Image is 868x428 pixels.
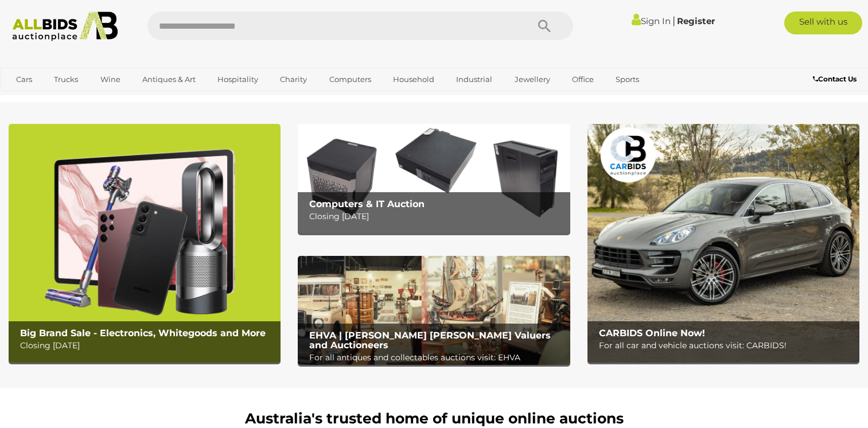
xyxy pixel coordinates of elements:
[632,15,671,26] a: Sign In
[9,70,40,89] a: Cars
[309,199,425,209] b: Computers & IT Auction
[309,351,564,365] p: For all antiques and collectables auctions visit: EHVA
[14,411,854,427] h1: Australia's trusted home of unique online auctions
[309,330,551,351] b: EHVA | [PERSON_NAME] [PERSON_NAME] Valuers and Auctioneers
[813,75,857,83] b: Contact Us
[6,11,123,41] img: Allbids.com.au
[20,328,266,338] b: Big Brand Sale - Electronics, Whitegoods and More
[565,70,601,89] a: Office
[309,209,564,224] p: Closing [DATE]
[322,70,379,89] a: Computers
[507,70,558,89] a: Jewellery
[386,70,442,89] a: Household
[516,11,573,40] button: Search
[273,70,314,89] a: Charity
[599,338,854,353] p: For all car and vehicle auctions visit: CARBIDS!
[677,15,715,26] a: Register
[449,70,500,89] a: Industrial
[9,89,105,108] a: [GEOGRAPHIC_DATA]
[672,14,675,27] span: |
[210,70,266,89] a: Hospitality
[587,124,859,363] a: CARBIDS Online Now! CARBIDS Online Now! For all car and vehicle auctions visit: CARBIDS!
[587,124,859,363] img: CARBIDS Online Now!
[298,256,570,365] a: EHVA | Evans Hastings Valuers and Auctioneers EHVA | [PERSON_NAME] [PERSON_NAME] Valuers and Auct...
[298,124,570,233] a: Computers & IT Auction Computers & IT Auction Closing [DATE]
[599,328,705,338] b: CARBIDS Online Now!
[608,70,647,89] a: Sports
[46,70,85,89] a: Trucks
[9,124,281,363] a: Big Brand Sale - Electronics, Whitegoods and More Big Brand Sale - Electronics, Whitegoods and Mo...
[298,256,570,365] img: EHVA | Evans Hastings Valuers and Auctioneers
[20,338,275,353] p: Closing [DATE]
[93,70,128,89] a: Wine
[298,124,570,233] img: Computers & IT Auction
[9,124,281,363] img: Big Brand Sale - Electronics, Whitegoods and More
[135,70,203,89] a: Antiques & Art
[784,11,862,34] a: Sell with us
[813,73,859,85] a: Contact Us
